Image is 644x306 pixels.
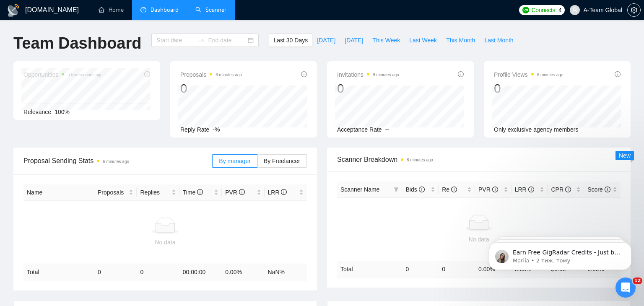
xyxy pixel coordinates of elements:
span: swap-right [198,37,205,44]
span: Proposals [98,188,127,197]
div: 0 [337,80,399,96]
span: info-circle [451,187,457,192]
a: searchScanner [195,6,226,13]
span: PVR [225,189,245,196]
span: Last Week [409,36,437,45]
td: 0.00 % [475,261,512,277]
span: This Week [372,36,400,45]
span: -- [385,126,389,133]
button: Last 30 Days [269,34,312,47]
button: Last Week [405,34,441,47]
time: 8 minutes ago [537,73,563,77]
time: 8 minutes ago [407,158,433,162]
span: LRR [268,189,287,196]
iframe: Intercom live chat [615,277,636,298]
span: info-circle [197,189,203,195]
span: PVR [478,186,498,193]
span: Invitations [337,70,399,80]
td: 0 [94,264,137,280]
span: Replies [140,188,169,197]
span: info-circle [492,187,498,192]
span: dashboard [140,7,146,13]
span: Reply Rate [180,126,209,133]
div: 0 [180,80,242,96]
button: [DATE] [340,34,368,47]
span: info-circle [458,71,464,77]
div: 0 [494,80,563,96]
td: 00:00:00 [179,264,222,280]
span: Last 30 Days [273,36,308,45]
span: 12 [633,277,642,284]
td: 0.00 % [222,264,264,280]
span: info-circle [281,189,287,195]
span: setting [628,7,640,13]
span: Re [442,186,457,193]
span: info-circle [419,187,425,192]
span: By Freelancer [264,158,300,164]
button: This Week [368,34,405,47]
span: Scanner Breakdown [337,154,621,165]
span: info-circle [605,187,610,192]
span: Proposals [180,70,242,80]
span: filter [394,187,399,192]
span: Last Month [484,36,513,45]
th: Replies [137,184,179,201]
span: Scanner Name [340,186,379,193]
span: info-circle [239,189,245,195]
span: Profile Views [494,70,563,80]
span: [DATE] [317,36,335,45]
span: filter [392,183,400,196]
span: This Month [446,36,475,45]
td: 0 [439,261,475,277]
td: Total [23,264,94,280]
span: Connects: [532,5,557,15]
img: logo [7,4,20,17]
span: Relevance [23,109,51,115]
button: setting [627,3,641,17]
time: 6 minutes ago [103,159,129,164]
input: End date [208,36,246,45]
span: info-circle [615,71,621,77]
button: [DATE] [312,34,340,47]
td: NaN % [265,264,307,280]
span: Time [183,189,203,196]
span: 4 [558,5,562,15]
span: Dashboard [151,6,179,13]
span: New [619,152,631,159]
span: Acceptance Rate [337,126,382,133]
span: user [572,7,578,13]
a: homeHome [99,6,124,13]
span: [DATE] [345,36,363,45]
span: By manager [219,158,250,164]
button: Last Month [480,34,518,47]
td: 0 [137,264,179,280]
a: setting [627,7,641,13]
h1: Team Dashboard [13,34,141,53]
span: Score [587,186,610,193]
span: 100% [55,109,70,115]
input: Start date [156,36,195,45]
span: Bids [405,186,424,193]
span: -% [213,126,220,133]
span: Only exclusive agency members [494,126,579,133]
div: No data [27,238,304,247]
span: info-circle [528,187,534,192]
span: info-circle [301,71,307,77]
iframe: Intercom notifications повідомлення [476,225,644,283]
td: Total [337,261,402,277]
span: info-circle [565,187,571,192]
time: 6 minutes ago [216,73,242,77]
span: Proposal Sending Stats [23,156,212,166]
img: upwork-logo.png [522,7,529,13]
th: Proposals [94,184,137,201]
th: Name [23,184,94,201]
time: 9 minutes ago [373,73,399,77]
button: This Month [441,34,480,47]
span: CPR [551,186,571,193]
td: 0 [402,261,439,277]
span: to [198,37,205,44]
